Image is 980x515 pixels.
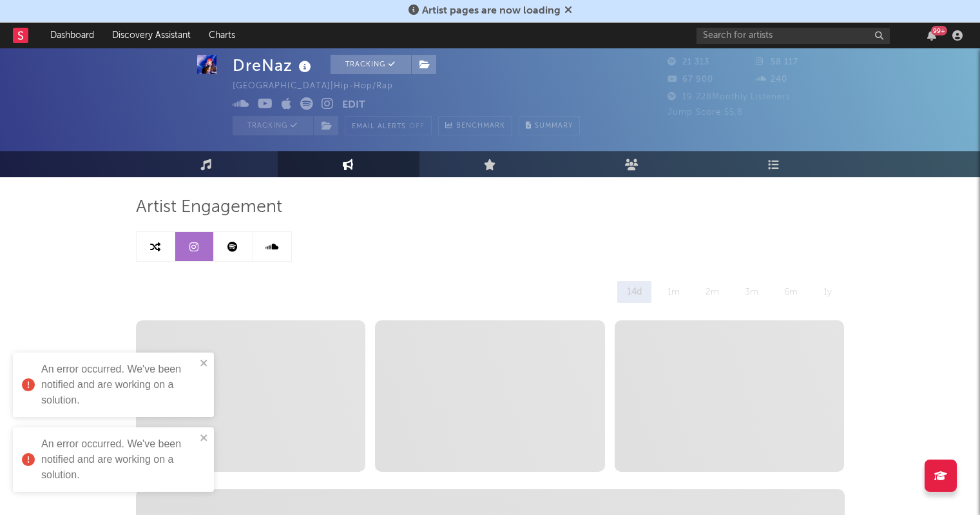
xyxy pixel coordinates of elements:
[617,281,651,303] div: 14d
[658,281,689,303] div: 1m
[200,432,209,445] button: close
[756,75,787,84] span: 240
[774,281,807,303] div: 6m
[697,28,890,44] input: Search for artists
[668,58,709,66] span: 21 313
[342,97,365,113] button: Edit
[668,75,713,84] span: 67 900
[519,116,580,135] button: Summary
[331,55,411,74] button: Tracking
[200,358,209,370] button: close
[345,116,432,135] button: Email AlertsOff
[814,281,841,303] div: 1y
[668,93,791,101] span: 19 228 Monthly Listeners
[233,55,314,76] div: DreNaz
[756,58,798,66] span: 58 117
[422,6,561,16] span: Artist pages are now loading
[696,281,729,303] div: 2m
[438,116,512,135] a: Benchmark
[535,122,573,130] span: Summary
[927,30,936,41] button: 99+
[735,281,768,303] div: 3m
[564,6,572,16] span: Dismiss
[41,362,196,408] div: An error occurred. We've been notified and are working on a solution.
[41,23,103,48] a: Dashboard
[233,79,408,94] div: [GEOGRAPHIC_DATA] | Hip-Hop/Rap
[103,23,200,48] a: Discovery Assistant
[409,123,425,130] em: Off
[136,200,282,215] span: Artist Engagement
[233,116,313,135] button: Tracking
[41,436,196,483] div: An error occurred. We've been notified and are working on a solution.
[931,26,947,35] div: 99 +
[200,23,244,48] a: Charts
[456,119,505,134] span: Benchmark
[668,108,743,117] span: Jump Score: 55.8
